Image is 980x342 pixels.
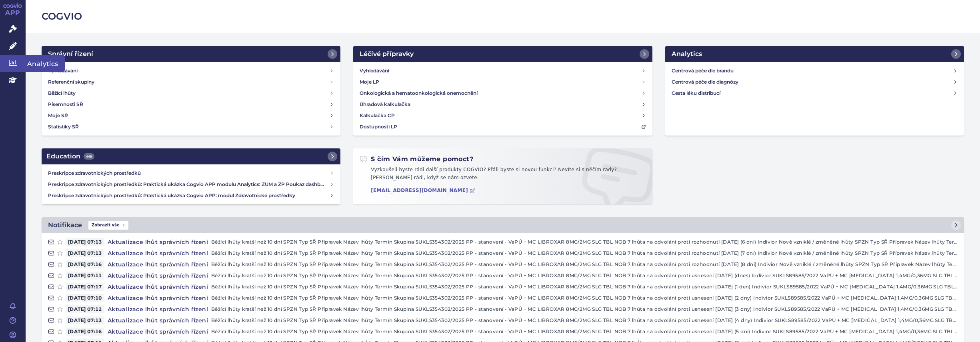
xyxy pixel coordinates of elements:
[360,155,473,164] h2: S čím Vám můžeme pomoct?
[45,76,337,88] a: Referenční skupiny
[104,305,211,313] h4: Aktualizace lhůt správních řízení
[42,148,340,164] a: Education449
[211,260,958,268] p: Běžící lhůty kratší než 10 dní SPZN Typ SŘ Přípravek Název lhůty Termín Skupina SUKLS354302/2025 ...
[371,188,475,194] a: [EMAIL_ADDRESS][DOMAIN_NAME]
[42,46,340,62] a: Správní řízení
[360,123,397,131] h4: Dostupnosti LP
[45,65,337,76] a: Vyhledávání
[211,305,958,313] p: Běžící lhůty kratší než 10 dní SPZN Typ SŘ Přípravek Název lhůty Termín Skupina SUKLS354302/2025 ...
[88,221,128,230] span: Zobrazit vše
[356,121,649,132] a: Dostupnosti LP
[360,100,410,108] h4: Úhradová kalkulačka
[356,76,649,88] a: Moje LP
[356,99,649,110] a: Úhradová kalkulačka
[211,272,958,280] p: Běžící lhůty kratší než 10 dní SPZN Typ SŘ Přípravek Název lhůty Termín Skupina SUKLS354302/2025 ...
[211,294,958,302] p: Běžící lhůty kratší než 10 dní SPZN Typ SŘ Přípravek Název lhůty Termín Skupina SUKLS354302/2025 ...
[104,328,211,336] h4: Aktualizace lhůt správních řízení
[48,180,330,188] h4: Preskripce zdravotnických prostředků: Praktická ukázka Cogvio APP modulu Analytics: ZUM a ZP Pouk...
[668,76,961,88] a: Centrová péče dle diagnózy
[66,328,104,336] span: [DATE] 07:16
[48,169,330,177] h4: Preskripce zdravotnických prostředků
[104,294,211,302] h4: Aktualizace lhůt správních řízení
[45,110,337,121] a: Moje SŘ
[360,166,646,185] p: Vyzkoušeli byste rádi další produkty COGVIO? Přáli byste si novou funkci? Nevíte si s něčím rady?...
[66,316,104,324] span: [DATE] 07:13
[668,88,961,99] a: Cesta léku distribucí
[211,328,958,336] p: Běžící lhůty kratší než 10 dní SPZN Typ SŘ Přípravek Název lhůty Termín Skupina SUKLS354302/2025 ...
[353,46,652,62] a: Léčivé přípravky
[48,123,79,131] h4: Statistiky SŘ
[66,238,104,246] span: [DATE] 07:13
[672,89,953,97] h4: Cesta léku distribucí
[46,152,94,161] h2: Education
[66,294,104,302] span: [DATE] 07:10
[211,316,958,324] p: Běžící lhůty kratší než 10 dní SPZN Typ SŘ Přípravek Název lhůty Termín Skupina SUKLS354302/2025 ...
[104,272,211,280] h4: Aktualizace lhůt správních řízení
[48,89,76,97] h4: Běžící lhůty
[665,46,964,62] a: Analytics
[211,238,958,246] p: Běžící lhůty kratší než 10 dní SPZN Typ SŘ Přípravek Název lhůty Termín Skupina SUKLS354302/2025 ...
[104,316,211,324] h4: Aktualizace lhůt správních řízení
[66,272,104,280] span: [DATE] 07:11
[48,78,94,86] h4: Referenční skupiny
[668,65,961,76] a: Centrová péče dle brandu
[104,238,211,246] h4: Aktualizace lhůt správních řízení
[66,249,104,257] span: [DATE] 07:13
[356,110,649,121] a: Kalkulačka CP
[360,89,478,97] h4: Onkologická a hematoonkologická onemocnění
[45,168,337,179] a: Preskripce zdravotnických prostředků
[45,88,337,99] a: Běžící lhůty
[66,260,104,268] span: [DATE] 07:16
[45,179,337,190] a: Preskripce zdravotnických prostředků: Praktická ukázka Cogvio APP modulu Analytics: ZUM a ZP Pouk...
[104,249,211,257] h4: Aktualizace lhůt správních řízení
[48,49,93,59] h2: Správní řízení
[360,78,379,86] h4: Moje LP
[45,99,337,110] a: Písemnosti SŘ
[672,78,953,86] h4: Centrová péče dle diagnózy
[66,305,104,313] span: [DATE] 07:12
[360,112,395,120] h4: Kalkulačka CP
[360,67,389,75] h4: Vyhledávání
[104,283,211,291] h4: Aktualizace lhůt správních řízení
[356,88,649,99] a: Onkologická a hematoonkologická onemocnění
[672,49,702,59] h2: Analytics
[66,283,104,291] span: [DATE] 07:17
[211,283,958,291] p: Běžící lhůty kratší než 10 dní SPZN Typ SŘ Přípravek Název lhůty Termín Skupina SUKLS354302/2025 ...
[42,10,964,23] h2: COGVIO
[45,121,337,132] a: Statistiky SŘ
[26,55,65,72] span: Analytics
[211,249,958,257] p: Běžící lhůty kratší než 10 dní SPZN Typ SŘ Přípravek Název lhůty Termín Skupina SUKLS354302/2025 ...
[42,217,964,233] a: NotifikaceZobrazit vše
[360,49,414,59] h2: Léčivé přípravky
[48,100,83,108] h4: Písemnosti SŘ
[48,220,82,230] h2: Notifikace
[84,153,94,160] span: 449
[672,67,953,75] h4: Centrová péče dle brandu
[356,65,649,76] a: Vyhledávání
[45,190,337,201] a: Preskripce zdravotnických prostředků: Praktická ukázka Cogvio APP: modul Zdravotnické prostředky
[48,192,330,200] h4: Preskripce zdravotnických prostředků: Praktická ukázka Cogvio APP: modul Zdravotnické prostředky
[48,112,68,120] h4: Moje SŘ
[104,260,211,268] h4: Aktualizace lhůt správních řízení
